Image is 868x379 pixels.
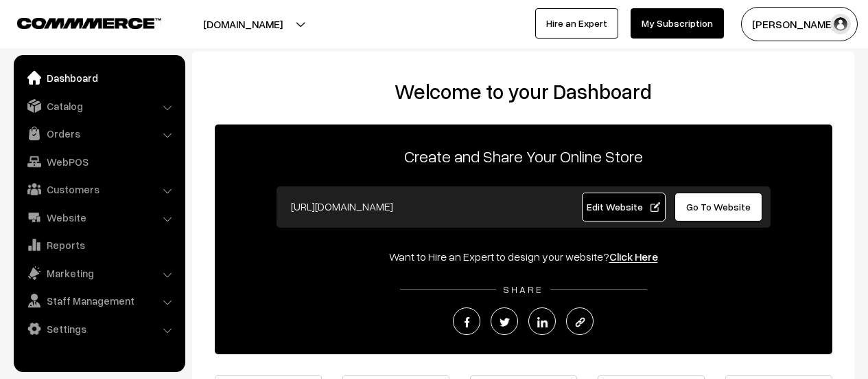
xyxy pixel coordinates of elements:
[17,205,180,230] a: Website
[17,18,161,28] img: COMMMERCE
[17,121,180,146] a: Orders
[17,177,180,202] a: Customers
[17,65,180,90] a: Dashboard
[17,14,137,30] a: COMMMERCE
[215,144,832,169] p: Create and Share Your Online Store
[582,193,666,221] a: Edit Website
[17,316,180,341] a: Settings
[830,14,851,34] img: user
[17,94,180,118] a: Catalog
[686,201,751,213] span: Go To Website
[587,201,660,213] span: Edit Website
[17,149,180,174] a: WebPOS
[675,193,763,221] a: Go To Website
[496,283,550,295] span: SHARE
[741,7,858,41] button: [PERSON_NAME]
[206,79,841,104] h2: Welcome to your Dashboard
[17,232,180,257] a: Reports
[17,288,180,313] a: Staff Management
[215,248,832,265] div: Want to Hire an Expert to design your website?
[631,8,724,39] a: My Subscription
[155,7,331,41] button: [DOMAIN_NAME]
[535,8,618,39] a: Hire an Expert
[17,261,180,285] a: Marketing
[609,250,658,263] a: Click Here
